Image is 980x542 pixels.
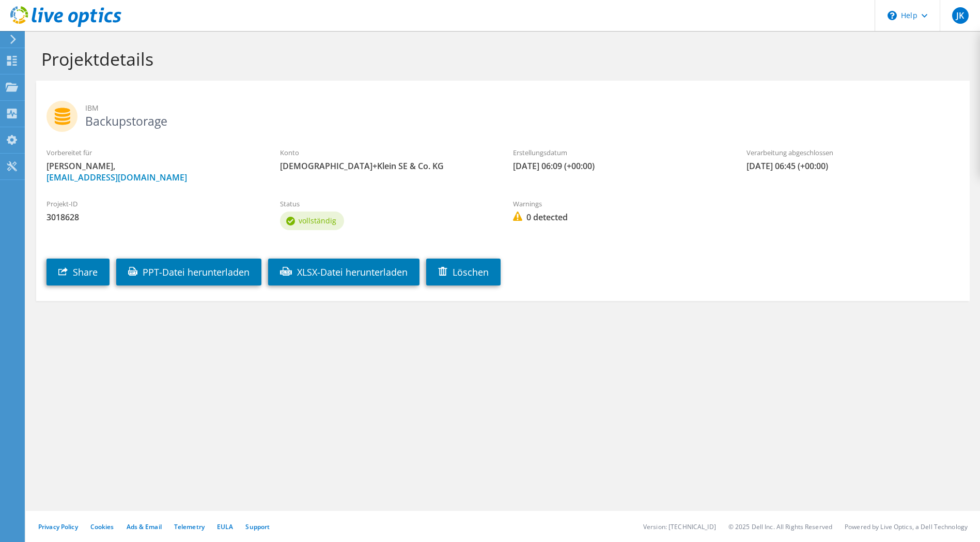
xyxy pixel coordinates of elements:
[116,259,261,285] a: PPT-Datei herunterladen
[85,102,959,114] span: IBM
[280,199,493,209] label: Status
[46,212,259,223] span: 3018628
[46,147,259,158] label: Vorbereitet für
[46,160,259,183] span: [PERSON_NAME],
[513,212,726,223] span: 0 detected
[46,172,187,183] a: [EMAIL_ADDRESS][DOMAIN_NAME]
[280,147,493,158] label: Konto
[513,199,726,209] label: Warnings
[426,259,501,285] a: Löschen
[38,522,78,531] a: Privacy Policy
[513,160,726,172] span: [DATE] 06:09 (+00:00)
[46,199,259,209] label: Projekt-ID
[127,522,162,531] a: Ads & Email
[280,160,493,172] span: [DEMOGRAPHIC_DATA]+Klein SE & Co. KG
[299,216,336,225] span: vollständig
[728,522,832,531] li: © 2025 Dell Inc. All Rights Reserved
[888,11,897,20] svg: \n
[41,48,959,70] h1: Projektdetails
[845,522,968,531] li: Powered by Live Optics, a Dell Technology
[268,259,419,285] a: XLSX-Datei herunterladen
[46,259,110,285] a: Share
[643,522,716,531] li: Version: [TECHNICAL_ID]
[746,147,959,158] label: Verarbeitung abgeschlossen
[174,522,205,531] a: Telemetry
[952,7,969,24] span: JK
[245,522,270,531] a: Support
[746,160,959,172] span: [DATE] 06:45 (+00:00)
[90,522,114,531] a: Cookies
[46,101,959,127] h2: Backupstorage
[217,522,233,531] a: EULA
[513,147,726,158] label: Erstellungsdatum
